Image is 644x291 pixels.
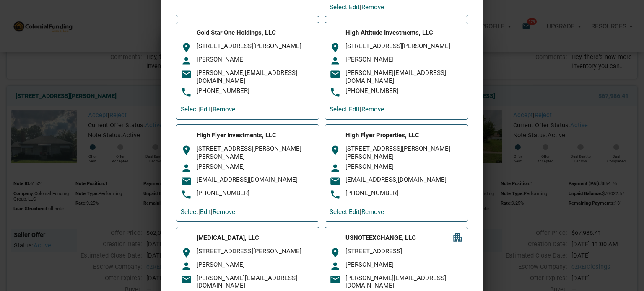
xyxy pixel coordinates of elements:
div: [MEDICAL_DATA], LLC [197,234,314,242]
div: [STREET_ADDRESS][PERSON_NAME][PERSON_NAME] [197,145,314,161]
div: [PHONE_NUMBER] [345,87,463,95]
i: email [181,176,192,187]
a: Select [330,208,347,216]
i: room [181,42,192,54]
i: room [181,247,192,259]
div: High Altitude Investments, LLC [345,29,463,37]
i: person [330,163,341,174]
span: | [360,3,384,11]
i: email [330,69,341,80]
i: phone [181,189,192,201]
i: person [330,261,341,272]
div: [PERSON_NAME][EMAIL_ADDRESS][DOMAIN_NAME] [345,69,463,85]
a: Remove [213,106,235,113]
span: | [198,106,200,113]
div: [STREET_ADDRESS][PERSON_NAME] [197,42,314,50]
a: Select [181,106,198,113]
i: apartment [452,232,463,243]
i: email [181,274,192,286]
i: room [330,145,341,156]
i: email [330,274,341,286]
i: email [330,176,341,187]
span: | [347,3,349,11]
div: [EMAIL_ADDRESS][DOMAIN_NAME] [197,176,314,184]
span: | [211,106,235,113]
i: phone [181,87,192,98]
a: Select [330,3,347,11]
a: Select [181,208,198,216]
div: High Flyer Properties, LLC [345,131,463,139]
div: [PERSON_NAME][EMAIL_ADDRESS][DOMAIN_NAME] [345,274,463,290]
span: | [360,106,384,113]
i: person [181,56,192,67]
div: [STREET_ADDRESS] [345,247,463,255]
div: [PERSON_NAME] [345,163,463,171]
i: phone [330,189,341,201]
div: [PHONE_NUMBER] [197,87,314,95]
a: Remove [361,3,384,11]
div: [STREET_ADDRESS][PERSON_NAME][PERSON_NAME] [345,145,463,161]
a: Remove [361,106,384,113]
i: phone [330,87,341,98]
a: Edit [349,3,360,11]
div: [PHONE_NUMBER] [197,189,314,197]
div: [PERSON_NAME] [197,163,314,171]
div: [PERSON_NAME] [197,56,314,64]
a: Edit [200,106,211,113]
a: Edit [200,208,211,216]
span: | [347,106,349,113]
span: | [347,208,349,216]
i: room [330,247,341,259]
div: USNOTEEXCHANGE, LLC [345,234,452,242]
a: Remove [361,208,384,216]
div: [PERSON_NAME] [345,56,463,64]
span: | [211,208,235,216]
div: [PERSON_NAME] [197,261,314,269]
a: Edit [349,106,360,113]
div: [STREET_ADDRESS][PERSON_NAME] [345,42,463,50]
div: [PERSON_NAME] [345,261,463,269]
i: person [181,163,192,174]
i: person [181,261,192,272]
div: [EMAIL_ADDRESS][DOMAIN_NAME] [345,176,463,184]
i: room [330,42,341,54]
span: | [360,208,384,216]
div: High Flyer Investments, LLC [197,131,314,139]
div: [PHONE_NUMBER] [345,189,463,197]
i: email [181,69,192,80]
div: [PERSON_NAME][EMAIL_ADDRESS][DOMAIN_NAME] [197,69,314,85]
div: [STREET_ADDRESS][PERSON_NAME] [197,247,314,255]
i: room [181,145,192,156]
a: Remove [213,208,235,216]
div: Gold Star One Holdings, LLC [197,29,314,37]
div: [PERSON_NAME][EMAIL_ADDRESS][DOMAIN_NAME] [197,274,314,290]
a: Edit [349,208,360,216]
i: person [330,56,341,67]
span: | [198,208,200,216]
a: Select [330,106,347,113]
